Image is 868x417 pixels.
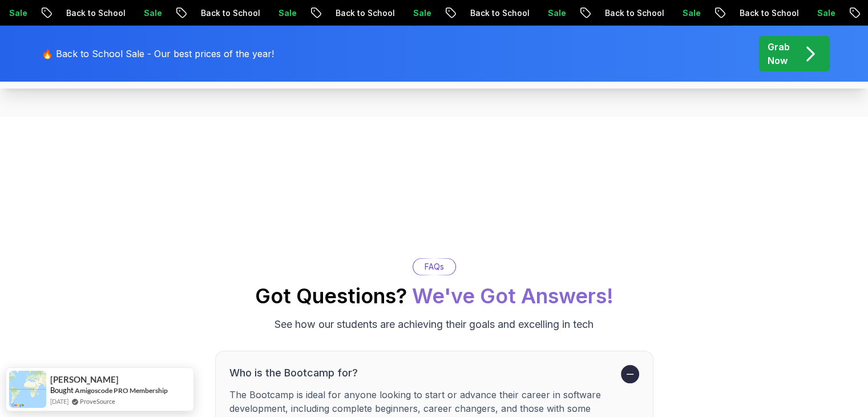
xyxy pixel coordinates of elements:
[134,7,171,19] p: Sale
[255,284,613,307] h2: Got Questions?
[730,7,808,19] p: Back to School
[538,7,575,19] p: Sale
[425,261,444,272] p: FAQs
[75,386,168,395] a: Amigoscode PRO Membership
[673,7,709,19] p: Sale
[9,371,46,408] img: provesource social proof notification image
[461,7,538,19] p: Back to School
[56,7,134,19] p: Back to School
[412,283,613,308] span: We've Got Answers!
[768,40,790,67] p: Grab Now
[595,7,673,19] p: Back to School
[269,7,305,19] p: Sale
[403,7,440,19] p: Sale
[274,316,594,332] p: See how our students are achieving their goals and excelling in tech
[229,365,616,381] h3: Who is the Bootcamp for?
[50,386,74,395] span: Bought
[42,47,274,61] p: 🔥 Back to School Sale - Our best prices of the year!
[50,375,119,384] span: [PERSON_NAME]
[326,7,403,19] p: Back to School
[50,396,68,406] span: [DATE]
[191,7,269,19] p: Back to School
[808,7,844,19] p: Sale
[80,396,115,406] a: ProveSource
